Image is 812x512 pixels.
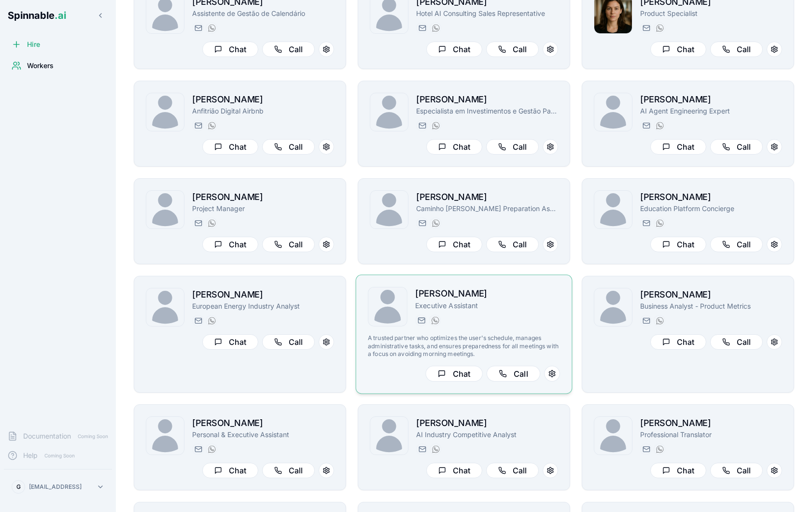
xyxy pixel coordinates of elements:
[206,120,217,131] button: WhatsApp
[650,42,706,57] button: Chat
[656,122,664,129] img: WhatsApp
[640,430,782,440] p: Professional Translator
[416,430,558,440] p: AI Industry Competitive Analyst
[416,9,558,18] p: Hotel AI Consulting Sales Representative
[206,443,217,455] button: WhatsApp
[656,317,664,325] img: WhatsApp
[206,315,217,327] button: WhatsApp
[640,9,782,18] p: Product Specialist
[192,288,334,301] h2: [PERSON_NAME]
[640,204,782,213] p: Education Platform Concierge
[640,315,652,327] button: Send email to jonas.berg@getspinnable.ai
[416,443,428,455] button: Send email to sidney.kapoor@getspinnable.ai
[192,315,204,327] button: Send email to daniela.anderson@getspinnable.ai
[202,334,258,350] button: Chat
[415,287,560,301] h2: [PERSON_NAME]
[208,317,216,325] img: WhatsApp
[416,416,558,430] h2: [PERSON_NAME]
[75,432,111,441] span: Coming Soon
[654,443,665,455] button: WhatsApp
[206,22,217,34] button: WhatsApp
[8,477,108,497] button: G[EMAIL_ADDRESS]
[426,463,482,478] button: Chat
[710,463,763,478] button: Call
[416,93,558,106] h2: [PERSON_NAME]
[710,139,763,155] button: Call
[430,22,441,34] button: WhatsApp
[202,237,258,252] button: Chat
[650,463,706,478] button: Chat
[55,10,66,21] span: .ai
[426,139,482,155] button: Chat
[202,463,258,478] button: Chat
[486,42,539,57] button: Call
[640,443,652,455] button: Send email to lucy.young@getspinnable.ai
[262,237,315,252] button: Call
[29,483,82,491] p: [EMAIL_ADDRESS]
[710,334,763,350] button: Call
[640,120,652,131] button: Send email to manuel.mehta@getspinnable.ai
[656,445,664,453] img: WhatsApp
[192,190,334,204] h2: [PERSON_NAME]
[262,463,315,478] button: Call
[656,219,664,227] img: WhatsApp
[262,334,315,350] button: Call
[8,10,66,21] span: Spinnable
[262,139,315,155] button: Call
[416,106,558,116] p: Especialista em Investimentos e Gestão Patrimonial
[192,106,334,116] p: Anfitrião Digital Airbnb
[650,237,706,252] button: Chat
[192,93,334,106] h2: [PERSON_NAME]
[208,445,216,453] img: WhatsApp
[654,217,665,229] button: WhatsApp
[192,22,204,34] button: Send email to nina.omar@getspinnable.ai
[640,288,782,301] h2: [PERSON_NAME]
[640,190,782,204] h2: [PERSON_NAME]
[432,122,440,129] img: WhatsApp
[432,24,440,32] img: WhatsApp
[640,217,652,229] button: Send email to michael.taufa@getspinnable.ai
[27,61,54,71] span: Workers
[650,334,706,350] button: Chat
[192,443,204,455] button: Send email to kaito.ahn@getspinnable.ai
[23,431,71,441] span: Documentation
[640,301,782,311] p: Business Analyst - Product Metrics
[416,22,428,34] button: Send email to rita.mansoor@getspinnable.ai
[415,301,560,311] p: Executive Assistant
[208,24,216,32] img: WhatsApp
[208,122,216,129] img: WhatsApp
[192,217,204,229] button: Send email to brian.robinson@getspinnable.ai
[430,217,441,229] button: WhatsApp
[486,139,539,155] button: Call
[202,139,258,155] button: Chat
[486,463,539,478] button: Call
[192,301,334,311] p: European Energy Industry Analyst
[425,366,482,382] button: Chat
[432,219,440,227] img: WhatsApp
[16,483,21,491] span: G
[192,120,204,131] button: Send email to joao.vai@getspinnable.ai
[416,120,428,131] button: Send email to paul.santos@getspinnable.ai
[368,334,560,358] p: A trusted partner who optimizes the user's schedule, manages administrative tasks, and ensures pr...
[42,451,78,460] span: Coming Soon
[654,120,665,131] button: WhatsApp
[27,40,40,49] span: Hire
[192,430,334,440] p: Personal & Executive Assistant
[429,314,441,326] button: WhatsApp
[710,237,763,252] button: Call
[640,22,652,34] button: Send email to amelia.green@getspinnable.ai
[192,204,334,213] p: Project Manager
[710,42,763,57] button: Call
[432,445,440,453] img: WhatsApp
[192,9,334,18] p: Assistente de Gestão de Calendário
[487,366,540,382] button: Call
[430,443,441,455] button: WhatsApp
[650,139,706,155] button: Chat
[262,42,315,57] button: Call
[206,217,217,229] button: WhatsApp
[415,314,427,326] button: Send email to tariq.muller@getspinnable.ai
[426,237,482,252] button: Chat
[202,42,258,57] button: Chat
[432,316,439,324] img: WhatsApp
[416,217,428,229] button: Send email to gloria.simon@getspinnable.ai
